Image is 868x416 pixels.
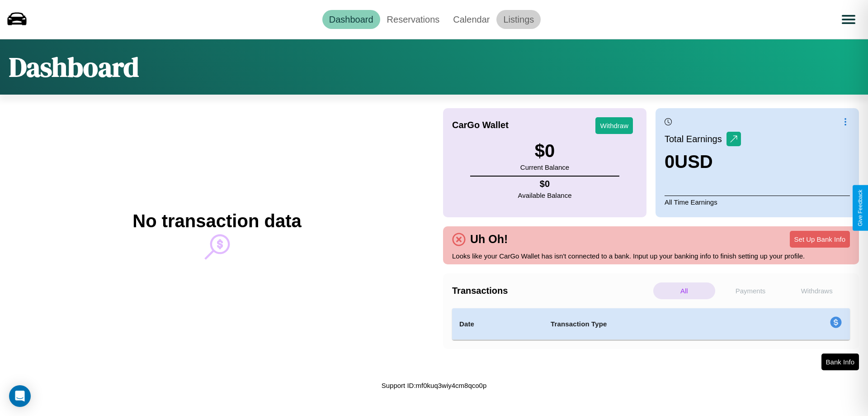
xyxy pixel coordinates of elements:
h4: $ 0 [518,179,572,189]
a: Reservations [380,10,447,29]
h2: No transaction data [132,211,301,231]
p: Looks like your CarGo Wallet has isn't connected to a bank. Input up your banking info to finish ... [452,250,850,262]
div: Open Intercom Messenger [9,385,31,407]
p: All [653,282,715,299]
h4: Transaction Type [551,319,756,330]
button: Set Up Bank Info [790,231,850,248]
h3: 0 USD [665,152,741,172]
table: simple table [452,308,850,340]
a: Calendar [446,10,496,29]
h4: Uh Oh! [466,233,512,246]
button: Withdraw [595,117,633,134]
p: Total Earnings [665,131,726,147]
p: Withdraws [786,282,848,299]
div: Give Feedback [857,190,863,226]
p: All Time Earnings [665,196,850,208]
a: Dashboard [322,10,380,29]
h4: Transactions [452,286,651,296]
h1: Dashboard [9,48,139,86]
p: Support ID: mf0kuq3wiy4cm8qco0p [382,379,487,392]
p: Payments [720,282,782,299]
h4: Date [459,319,536,330]
p: Current Balance [520,161,569,173]
button: Bank Info [821,354,859,370]
a: Listings [496,10,541,29]
p: Available Balance [518,189,572,201]
button: Open menu [836,7,861,32]
h4: CarGo Wallet [452,120,509,130]
h3: $ 0 [520,141,569,161]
